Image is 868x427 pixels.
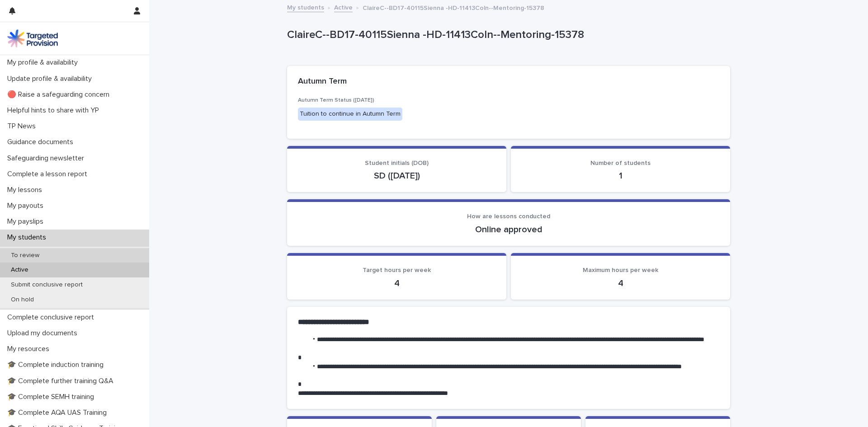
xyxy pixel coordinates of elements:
p: Helpful hints to share with YP [4,106,106,115]
p: My students [4,233,53,242]
p: 4 [522,278,719,289]
div: Tuition to continue in Autumn Term [298,108,402,121]
p: To review [4,252,47,259]
p: Safeguarding newsletter [4,154,91,163]
p: 4 [298,278,495,289]
p: 🔴 Raise a safeguarding concern [4,90,117,99]
p: 🎓 Complete AQA UAS Training [4,408,114,417]
p: 🎓 Complete induction training [4,361,111,369]
p: Active [4,266,36,274]
p: Upload my documents [4,329,85,338]
h2: Autumn Term [298,77,347,87]
p: Update profile & availability [4,75,99,83]
p: My payslips [4,217,51,226]
p: Online approved [298,224,719,235]
p: ClaireC--BD17-40115Sienna -HD-11413Coln--Mentoring-15378 [287,28,726,42]
a: Active [334,2,353,12]
p: 1 [522,170,719,181]
span: Target hours per week [363,267,431,273]
p: SD ([DATE]) [298,170,495,181]
span: How are lessons conducted [467,213,550,220]
p: My lessons [4,186,49,194]
p: Guidance documents [4,138,80,146]
p: 🎓 Complete SEMH training [4,393,101,401]
a: My students [287,2,324,12]
p: My resources [4,345,57,353]
p: 🎓 Complete further training Q&A [4,377,121,385]
p: Submit conclusive report [4,281,90,289]
span: Maximum hours per week [583,267,658,273]
p: TP News [4,122,43,131]
span: Autumn Term Status ([DATE]) [298,98,374,103]
p: On hold [4,296,41,304]
p: Complete a lesson report [4,170,94,178]
p: ClaireC--BD17-40115Sienna -HD-11413Coln--Mentoring-15378 [363,2,544,12]
span: Number of students [590,160,651,166]
p: My profile & availability [4,58,85,67]
img: M5nRWzHhSzIhMunXDL62 [7,29,58,47]
p: Complete conclusive report [4,313,101,322]
span: Student initials (DOB) [365,160,429,166]
p: My payouts [4,202,51,210]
